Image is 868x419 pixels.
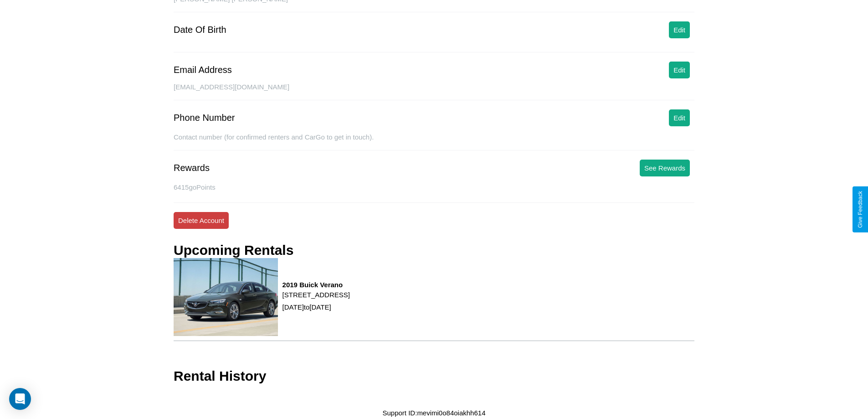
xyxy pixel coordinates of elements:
[383,407,486,419] p: Support ID: mevimi0o84oiakhh614
[669,21,690,38] button: Edit
[174,65,232,75] div: Email Address
[174,181,694,193] p: 6415 goPoints
[174,258,278,336] img: rental
[282,301,350,313] p: [DATE] to [DATE]
[174,83,694,100] div: [EMAIL_ADDRESS][DOMAIN_NAME]
[9,388,31,410] div: Open Intercom Messenger
[640,160,690,176] button: See Rewards
[174,133,694,150] div: Contact number (for confirmed renters and CarGo to get in touch).
[857,191,863,228] div: Give Feedback
[174,212,229,229] button: Delete Account
[282,281,350,289] h3: 2019 Buick Verano
[669,109,690,126] button: Edit
[174,163,210,173] div: Rewards
[282,289,350,301] p: [STREET_ADDRESS]
[669,62,690,78] button: Edit
[174,243,293,258] h3: Upcoming Rentals
[174,368,266,384] h3: Rental History
[174,25,226,35] div: Date Of Birth
[174,113,235,123] div: Phone Number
